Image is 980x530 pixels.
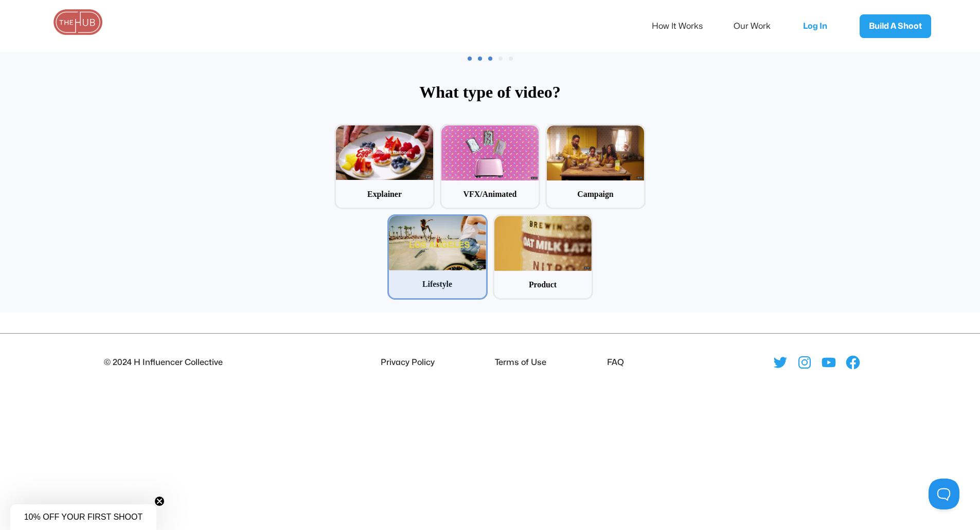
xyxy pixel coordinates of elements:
div: 10% OFF YOUR FIRST SHOOTClose teaser [10,504,156,530]
li: Terms of Use [491,356,546,369]
div: © 2024 H Influencer Collective [104,356,223,369]
a: Our Work [734,15,785,37]
a: Log In [793,9,844,43]
a: Build A Shoot [860,14,931,38]
span: 10% OFF YOUR FIRST SHOOT [24,513,143,521]
li: FAQ [603,356,624,369]
button: Close teaser [154,496,165,506]
li: Privacy Policy [377,356,435,369]
a: How It Works [652,15,717,37]
iframe: Toggle Customer Support [929,479,959,509]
